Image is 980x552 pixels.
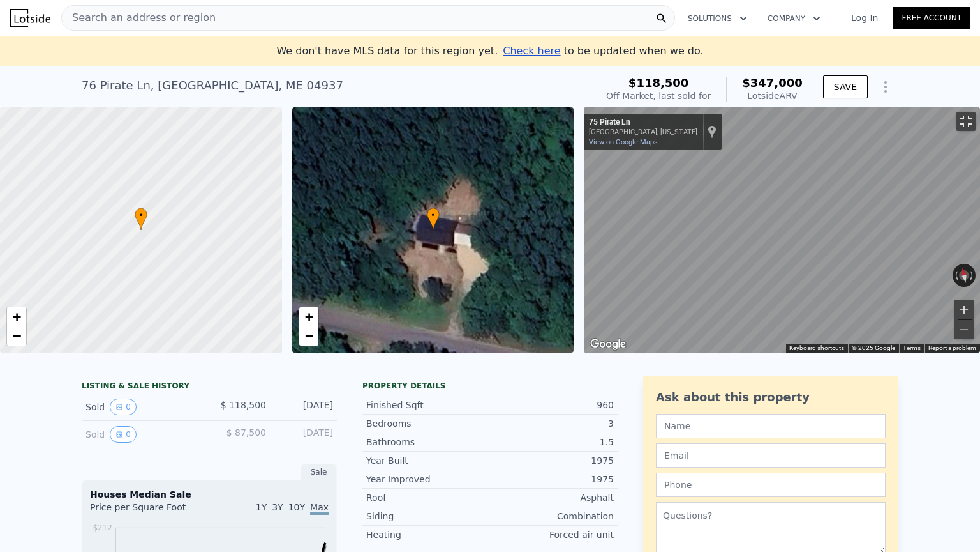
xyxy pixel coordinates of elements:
[256,502,267,512] span: 1Y
[656,473,886,497] input: Phone
[85,399,199,415] div: Sold
[656,388,886,406] div: Ask about this property
[366,417,490,430] div: Bedrooms
[836,11,893,24] a: Log In
[903,344,921,351] a: Terms (opens in new tab)
[13,309,21,325] span: +
[13,328,21,344] span: −
[589,138,658,146] a: View on Google Maps
[678,7,757,30] button: Solutions
[299,307,318,326] a: Zoom in
[272,502,283,512] span: 3Y
[708,125,716,139] a: Show location on map
[7,326,26,346] a: Zoom out
[93,523,112,532] tspan: $212
[823,75,868,98] button: SAVE
[85,426,199,443] div: Sold
[490,510,614,523] div: Combination
[362,381,618,391] div: Property details
[956,112,976,131] button: Toggle fullscreen view
[366,473,490,486] div: Year Improved
[304,328,313,344] span: −
[90,501,209,521] div: Price per Square Foot
[490,454,614,467] div: 1975
[589,128,697,136] div: [GEOGRAPHIC_DATA], [US_STATE]
[366,528,490,541] div: Heating
[135,210,147,221] span: •
[757,7,831,30] button: Company
[221,400,266,410] span: $ 118,500
[366,399,490,411] div: Finished Sqft
[288,502,305,512] span: 10Y
[110,426,137,443] button: View historical data
[490,417,614,430] div: 3
[873,74,898,100] button: Show Options
[789,344,844,353] button: Keyboard shortcuts
[656,414,886,438] input: Name
[587,336,629,353] img: Google
[276,43,703,59] div: We don't have MLS data for this region yet.
[82,77,343,95] div: 76 Pirate Ln , [GEOGRAPHIC_DATA] , ME 04937
[62,10,216,26] span: Search an address or region
[742,89,803,102] div: Lotside ARV
[110,399,137,415] button: View historical data
[969,264,976,287] button: Rotate clockwise
[503,45,560,57] span: Check here
[656,443,886,468] input: Email
[490,436,614,448] div: 1.5
[490,399,614,411] div: 960
[893,7,970,29] a: Free Account
[589,118,697,128] div: 75 Pirate Ln
[135,208,147,230] div: •
[503,43,703,59] div: to be updated when we do.
[299,326,318,346] a: Zoom out
[427,208,440,230] div: •
[954,300,974,319] button: Zoom in
[957,263,971,287] button: Reset the view
[490,473,614,486] div: 1975
[10,9,50,27] img: Lotside
[366,436,490,448] div: Bathrooms
[584,107,980,353] div: Map
[490,528,614,541] div: Forced air unit
[606,89,711,102] div: Off Market, last sold for
[427,210,440,221] span: •
[852,344,895,351] span: © 2025 Google
[366,454,490,467] div: Year Built
[628,76,689,89] span: $118,500
[82,381,337,394] div: LISTING & SALE HISTORY
[301,464,337,480] div: Sale
[366,491,490,504] div: Roof
[490,491,614,504] div: Asphalt
[276,426,333,443] div: [DATE]
[953,264,960,287] button: Rotate counterclockwise
[928,344,976,351] a: Report a problem
[584,107,980,353] div: Street View
[366,510,490,523] div: Siding
[276,399,333,415] div: [DATE]
[90,488,329,501] div: Houses Median Sale
[304,309,313,325] span: +
[7,307,26,326] a: Zoom in
[226,427,266,438] span: $ 87,500
[587,336,629,353] a: Open this area in Google Maps (opens a new window)
[310,502,329,515] span: Max
[954,320,974,339] button: Zoom out
[742,76,803,89] span: $347,000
